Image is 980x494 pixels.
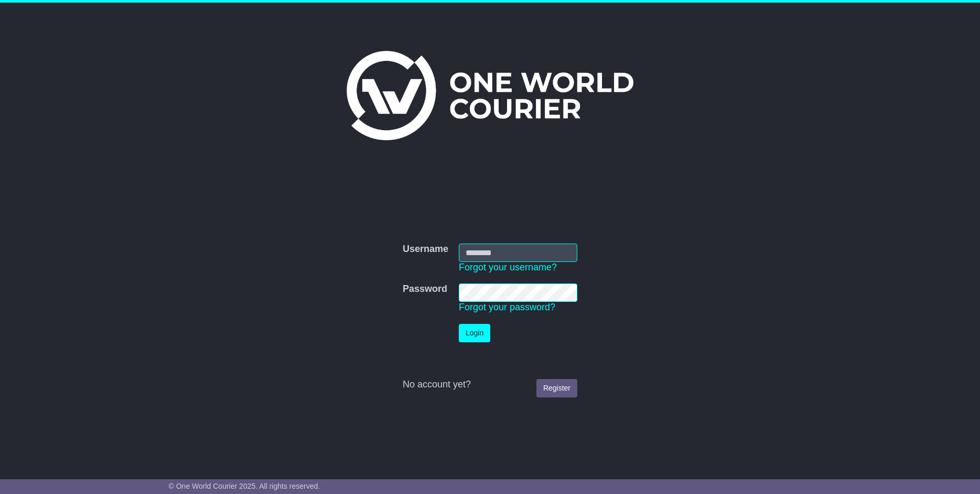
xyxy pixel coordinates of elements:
button: Login [459,324,490,342]
a: Forgot your username? [459,262,557,272]
img: One World [347,51,633,140]
a: Forgot your password? [459,302,555,312]
a: Register [536,379,577,397]
label: Username [403,244,448,255]
div: No account yet? [403,379,577,391]
span: © One World Courier 2025. All rights reserved. [169,482,320,490]
label: Password [403,283,447,295]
